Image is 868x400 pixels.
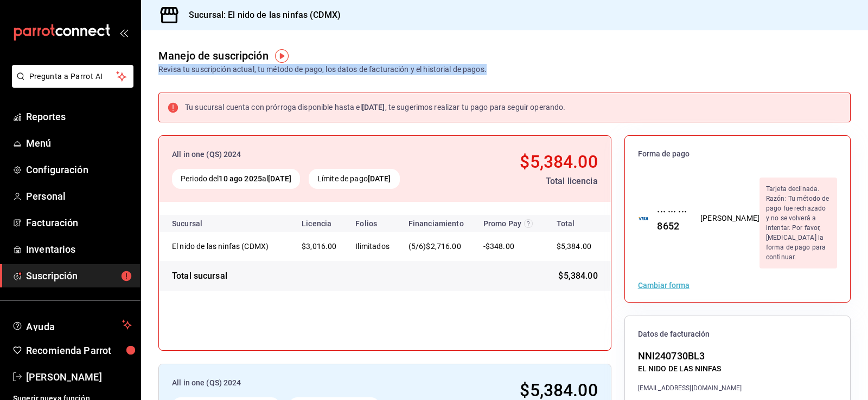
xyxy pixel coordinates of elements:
[409,241,466,252] div: (5/6)
[172,219,232,228] div: Sucursal
[29,71,117,82] span: Pregunta a Parrot AI
[347,232,399,261] td: Ilimitados
[648,204,687,233] div: ··· ··· ··· 8652
[172,377,445,389] div: All in one (QS) 2024
[638,363,742,375] div: EL NIDO DE LAS NINFAS
[26,189,132,204] span: Personal
[26,215,132,230] span: Facturación
[464,175,598,188] div: Total licencia
[400,215,475,232] th: Financiamiento
[26,136,132,150] span: Menú
[12,65,133,88] button: Pregunta a Parrot AI
[638,281,690,289] button: Cambiar forma
[26,109,132,124] span: Reportes
[158,64,487,75] div: Revisa tu suscripción actual, tu método de pago, los datos de facturación y el historial de pagos.
[26,242,132,257] span: Inventarios
[638,349,742,363] div: NNI240730BL3
[700,213,759,224] div: [PERSON_NAME]
[275,49,289,63] img: Tooltip marker
[172,241,280,252] div: El nido de las ninfas (CDMX)
[219,174,261,183] strong: 10 ago 2025
[158,48,269,64] div: Manejo de suscripción
[524,219,533,228] svg: Recibe un descuento en el costo de tu membresía al cubrir 80% de tus transacciones realizadas con...
[26,268,132,283] span: Suscripción
[483,219,535,228] div: Promo Pay
[759,178,837,268] div: Tarjeta declinada. Razón: Tu método de pago fue rechazado y no se volverá a intentar. Por favor, ...
[638,383,742,393] div: [EMAIL_ADDRESS][DOMAIN_NAME]
[26,318,118,331] span: Ayuda
[26,343,132,358] span: Recomienda Parrot
[544,215,611,232] th: Total
[268,174,291,183] strong: [DATE]
[347,215,399,232] th: Folios
[26,162,132,177] span: Configuración
[302,242,336,251] span: $3,016.00
[8,78,133,90] a: Pregunta a Parrot AI
[172,169,300,189] div: Periodo del al
[185,102,565,113] div: Tu sucursal cuenta con prórroga disponible hasta el , te sugerimos realizar tu pago para seguir o...
[172,270,227,283] div: Total sucursal
[520,152,597,172] span: $5,384.00
[638,149,837,159] span: Forma de pago
[426,242,461,251] span: $2,716.00
[362,103,385,112] strong: [DATE]
[180,9,341,22] h3: Sucursal: El nido de las ninfas (CDMX)
[638,329,837,339] span: Datos de facturación
[293,215,347,232] th: Licencia
[119,28,128,37] button: open_drawer_menu
[368,174,391,183] strong: [DATE]
[172,149,456,160] div: All in one (QS) 2024
[557,242,591,251] span: $5,384.00
[26,370,132,384] span: [PERSON_NAME]
[309,169,400,189] div: Límite de pago
[483,242,514,251] span: -$348.00
[558,270,597,283] span: $5,384.00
